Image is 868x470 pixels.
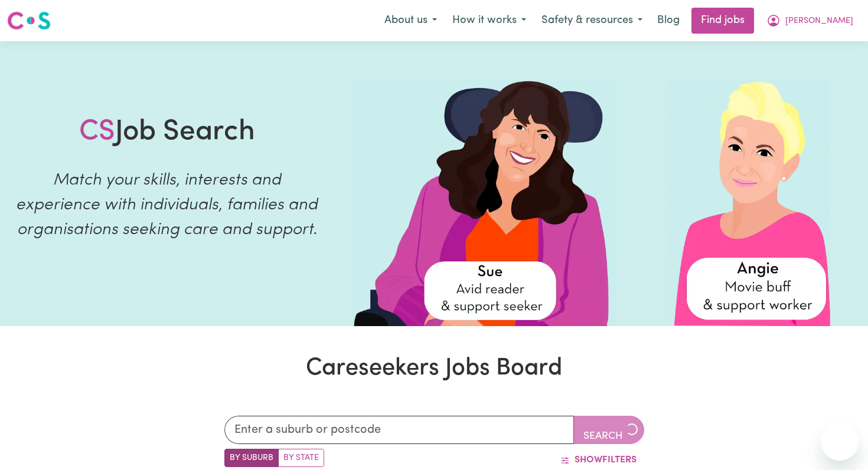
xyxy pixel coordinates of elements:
button: My Account [759,8,861,33]
a: Careseekers logo [7,7,51,34]
p: Match your skills, interests and experience with individuals, families and organisations seeking ... [14,168,319,242]
label: Search by suburb/post code [224,449,279,467]
span: [PERSON_NAME] [785,15,853,28]
input: Enter a suburb or postcode [224,416,574,444]
button: About us [377,8,445,33]
span: CS [79,118,115,146]
label: Search by state [278,449,324,467]
h1: Job Search [79,116,255,150]
a: Find jobs [691,8,754,34]
span: Show [575,455,602,465]
button: How it works [445,8,534,33]
img: Careseekers logo [7,10,51,31]
button: Safety & resources [534,8,650,33]
a: Blog [650,8,687,34]
iframe: Button to launch messaging window [821,423,859,461]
